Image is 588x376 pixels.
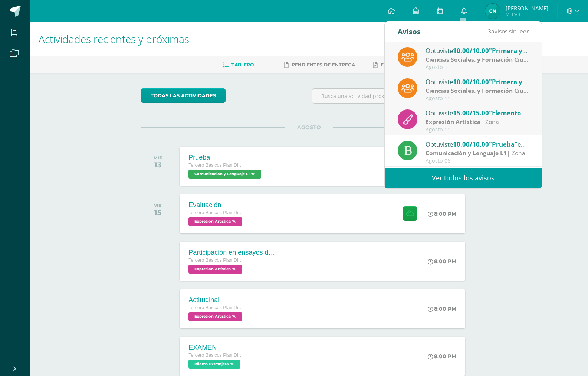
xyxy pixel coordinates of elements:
[453,109,489,117] span: 15.00/15.00
[285,124,333,131] span: AGOSTO
[453,140,489,148] span: 10.00/10.00
[453,78,489,86] span: 10.00/10.00
[426,77,529,86] div: Obtuviste en
[39,32,189,46] span: Actividades recientes y próximas
[488,27,529,35] span: avisos sin leer
[453,46,489,55] span: 10.00/10.00
[373,59,414,71] a: Entregadas
[188,353,244,358] span: Tercero Básicos Plan Diario
[506,11,548,17] span: Mi Perfil
[188,163,244,168] span: Tercero Básicos Plan Diario
[154,208,161,217] div: 15
[188,312,242,321] span: Expresión Artística 'A'
[426,118,529,126] div: | Zona
[188,305,244,310] span: Tercero Básicos Plan Diario
[428,210,456,217] div: 8:00 PM
[489,109,563,117] span: "Elementos de la danza"
[398,21,421,42] div: Avisos
[188,201,244,209] div: Evaluación
[489,78,578,86] span: "Primera y [PERSON_NAME]"
[426,95,529,102] div: Agosto 11
[312,89,476,103] input: Busca una actividad próxima aquí...
[381,62,414,68] span: Entregadas
[426,149,507,157] strong: Comunicación y Lenguaje L1
[222,59,254,71] a: Tablero
[506,4,548,12] span: [PERSON_NAME]
[141,88,226,103] a: todas las Actividades
[188,265,242,274] span: Expresión Artística 'A'
[188,249,277,256] div: Participación en ensayos de gimnasia
[428,305,456,312] div: 8:00 PM
[489,140,518,148] span: "Prueba"
[426,127,529,133] div: Agosto 11
[188,217,242,226] span: Expresión Artística 'A'
[426,149,529,157] div: | Zona
[428,353,456,360] div: 9:00 PM
[485,4,500,19] img: 1a120adbf32f770dca39b945b4ff9eca.png
[426,55,545,63] strong: Ciencias Sociales. y Formación Ciudadana
[426,86,545,95] strong: Ciencias Sociales. y Formación Ciudadana
[489,46,578,55] span: "Primera y [PERSON_NAME]"
[188,344,244,352] div: EXAMEN
[428,258,456,265] div: 8:00 PM
[188,210,244,215] span: Tercero Básicos Plan Diario
[188,296,244,304] div: Actitudinal
[488,27,491,35] span: 3
[426,46,529,55] div: Obtuviste en
[154,160,162,169] div: 13
[426,64,529,71] div: Agosto 11
[188,154,263,161] div: Prueba
[292,62,355,68] span: Pendientes de entrega
[426,55,529,64] div: | Zona
[385,168,542,188] a: Ver todos los avisos
[284,59,355,71] a: Pendientes de entrega
[188,170,261,179] span: Comunicación y Lenguaje L1 'A'
[426,108,529,118] div: Obtuviste en
[154,155,162,160] div: MIÉ
[426,158,529,164] div: Agosto 06
[188,258,244,263] span: Tercero Básicos Plan Diario
[426,118,480,126] strong: Expresión Artística
[188,360,240,369] span: Idioma Extranjero 'A'
[426,86,529,95] div: | Zona
[154,203,161,208] div: VIE
[426,139,529,149] div: Obtuviste en
[231,62,254,68] span: Tablero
